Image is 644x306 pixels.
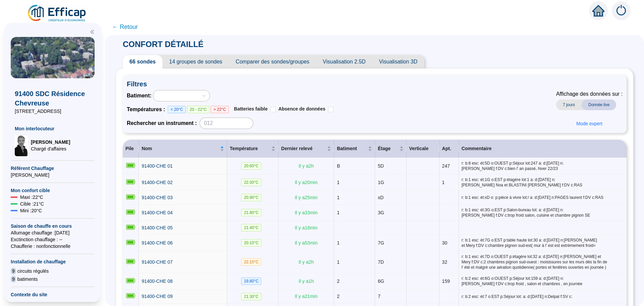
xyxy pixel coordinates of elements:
[299,259,314,265] span: Il y a 2 h
[11,258,95,265] span: Installation de chauffage
[442,180,445,185] span: 1
[11,236,95,243] span: Exctinction chauffage : --
[316,55,372,69] span: Visualisation 2.5D
[612,1,631,20] img: alerts
[15,125,91,132] span: Mon interlocuteur
[295,210,318,215] span: Il y a 33 min
[556,99,582,110] span: 7 jours
[378,145,398,152] span: Étage
[241,162,261,170] span: 20.60 °C
[295,240,318,246] span: Il y a 53 min
[375,140,406,158] th: Étage
[571,118,608,129] button: Mode expert
[459,140,627,158] th: Commentaire
[334,140,375,158] th: Batiment
[90,30,95,34] span: double-left
[142,240,173,246] span: 91400-CHE 06
[187,106,210,113] span: 20 - 22°C
[337,180,339,185] span: 1
[127,79,623,89] span: Filtres
[281,145,326,152] span: Dernier relevé
[168,106,185,113] span: < 20°C
[17,276,38,282] span: batiments
[378,180,384,185] span: 1G
[200,118,253,129] input: 012
[582,99,616,110] span: Donnée live
[295,195,318,200] span: Il y a 25 min
[462,161,624,171] span: r: b:8 esc: ét:5D o:OUEST p:Séjour lot:247 a: d:[DATE] n:[PERSON_NAME] f:DV c:bien l' an passé, h...
[20,201,44,207] span: Cible : 21 °C
[227,140,278,158] th: Température
[116,40,210,49] span: CONFORT DÉTAILLÉ
[462,195,624,200] span: r: b:1 esc: ét:xD o: p:pièce à vivre lot:/ a: d:[DATE] n:PAGES laurent f:DV c:RAS
[31,139,70,145] span: [PERSON_NAME]
[127,92,152,100] span: Batiment :
[295,180,318,185] span: Il y a 20 min
[15,89,91,108] span: 91400 SDC Résidence Chevreuse
[20,194,43,201] span: Maxi : 22 °C
[20,207,42,214] span: Mini : 20 °C
[378,240,384,246] span: 7G
[337,210,339,215] span: 1
[378,210,384,215] span: 3G
[142,145,219,152] span: Nom
[337,240,339,246] span: 1
[241,209,261,216] span: 21.80 °C
[278,106,325,112] span: Absence de données
[241,277,261,285] span: 19.80 °C
[442,163,450,169] span: 247
[439,140,459,158] th: Apt.
[17,268,49,274] span: circuits régulés
[211,106,228,113] span: > 22°C
[142,259,173,266] a: 91400-CHE 07
[337,259,339,265] span: 1
[378,294,380,299] span: 7
[295,294,318,299] span: Il y a 21 min
[11,291,95,298] span: Contexte du site
[241,224,261,231] span: 21.40 °C
[11,229,95,236] span: Allumage chauffage : [DATE]
[592,5,604,17] span: home
[299,278,314,284] span: Il y a 1 h
[241,258,261,266] span: 22.10 °C
[337,195,339,200] span: 1
[142,278,173,285] a: 91400-CHE 08
[462,207,624,218] span: r: b:1 esc: ét:3G o:EST p:Salon-bureau lot: a: d:[DATE] n:[PERSON_NAME] f:DV c:trop froid salon, ...
[576,120,602,127] span: Mode expert
[442,259,447,265] span: 32
[142,195,173,200] span: 91400-CHE 03
[142,210,173,215] span: 91400-CHE 04
[234,106,268,112] span: Batteries faible
[337,278,339,284] span: 2
[142,224,173,231] a: 91400-CHE 05
[11,187,95,194] span: Mon confort cible
[142,293,173,300] a: 91400-CHE 09
[142,239,173,247] a: 91400-CHE 06
[162,55,229,69] span: 14 groupes de sondes
[442,240,447,246] span: 30
[142,294,173,299] span: 91400-CHE 09
[11,223,95,229] span: Saison de chauffe en cours
[462,276,624,287] span: r: b:2 esc: ét:6G o:OUEST p:Séjour lot:159 a: d:[DATE] n:[PERSON_NAME] f:DV c:trop froid , salon ...
[15,135,28,156] img: Chargé d'affaires
[378,278,384,284] span: 6G
[142,179,173,186] a: 91400-CHE 02
[125,146,134,151] span: Pile
[15,108,91,115] span: [STREET_ADDRESS]
[299,163,314,169] span: Il y a 2 h
[295,225,318,230] span: Il y a 18 min
[11,165,95,172] span: Référent Chauffage
[462,294,624,299] span: r: b:2 esc: ét:7 o:EST p:Séjour lot: a: d:[DATE] n:Delpal f:SV c:
[407,140,439,158] th: Verticale
[142,225,173,230] span: 91400-CHE 05
[378,259,384,265] span: 7D
[337,145,367,152] span: Batiment
[142,163,173,169] span: 91400-CHE 01
[142,259,173,265] span: 91400-CHE 07
[241,293,261,300] span: 21.30 °C
[11,276,16,282] span: 9
[241,239,261,247] span: 20.10 °C
[127,105,168,114] span: Températures :
[442,278,450,284] span: 159
[142,163,173,170] a: 91400-CHE 01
